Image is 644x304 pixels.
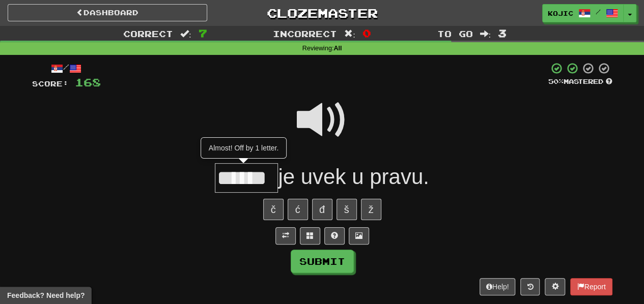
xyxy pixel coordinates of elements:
[288,199,308,220] button: ć
[520,278,540,295] button: Round history (alt+y)
[209,144,278,152] span: Almost! Off by 1 letter.
[32,79,69,88] span: Score:
[291,250,354,273] button: Submit
[596,8,601,15] span: /
[199,27,207,39] span: 7
[480,278,516,295] button: Help!
[32,62,101,75] div: /
[337,199,357,220] button: š
[333,45,342,52] strong: All
[7,290,85,300] span: Open feedback widget
[362,27,371,39] span: 0
[300,227,320,245] button: Switch sentence to multiple choice alt+p
[480,29,491,38] span: :
[437,28,472,39] span: To go
[180,29,191,38] span: :
[498,27,507,39] span: 3
[222,4,422,22] a: Clozemaster
[75,76,101,88] span: 168
[8,4,207,21] a: Dashboard
[344,29,355,38] span: :
[548,9,573,18] span: kojic
[123,28,173,39] span: Correct
[278,165,429,189] span: je uvek u pravu.
[542,4,624,22] a: kojic /
[312,199,332,220] button: đ
[548,77,564,85] span: 50 %
[361,199,381,220] button: ž
[273,28,337,39] span: Incorrect
[570,278,612,295] button: Report
[349,227,369,245] button: Show image (alt+x)
[263,199,284,220] button: č
[324,227,345,245] button: Single letter hint - you only get 1 per sentence and score half the points! alt+h
[548,77,612,86] div: Mastered
[275,227,296,245] button: Toggle translation (alt+t)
